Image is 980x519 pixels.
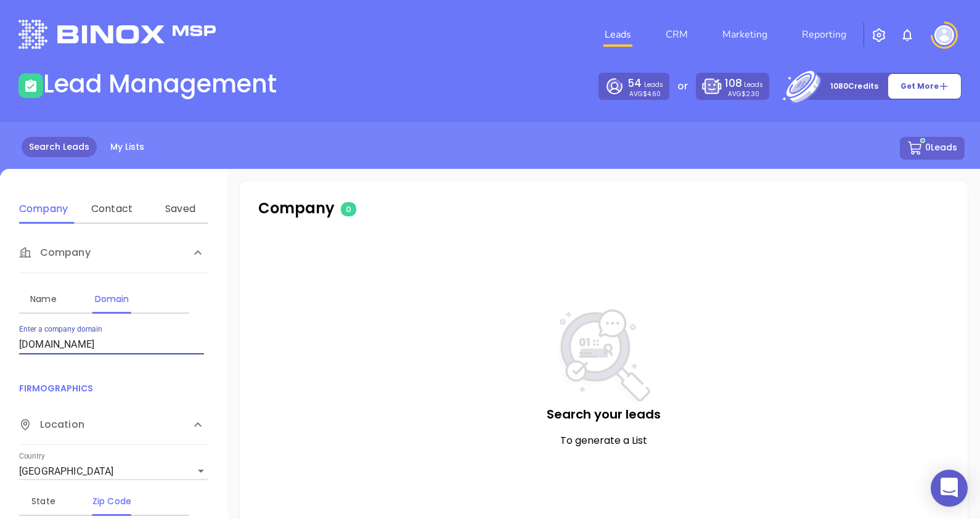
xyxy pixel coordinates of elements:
[797,22,851,47] a: Reporting
[19,245,91,260] span: Company
[19,233,208,273] div: Company
[88,292,136,306] div: Domain
[19,292,68,306] div: Name
[258,197,535,219] p: Company
[19,453,45,460] label: Country
[264,405,943,423] p: Search your leads
[19,326,102,333] label: Enter a company domain
[900,28,915,43] img: iconNotification
[725,76,763,91] p: Leads
[900,137,965,160] button: 0Leads
[627,76,663,91] p: Leads
[19,417,84,432] span: Location
[341,202,356,216] span: 0
[264,433,943,448] p: To generate a List
[18,20,216,49] img: logo
[934,25,954,45] img: user
[19,494,68,509] div: State
[629,91,661,97] p: AVG
[19,462,208,481] div: [GEOGRAPHIC_DATA]
[600,22,636,47] a: Leads
[728,91,759,97] p: AVG
[22,137,97,157] a: Search Leads
[725,76,742,91] span: 108
[88,494,136,509] div: Zip Code
[558,309,650,405] img: NoSearch
[103,137,152,157] a: My Lists
[830,80,878,92] p: 1080 Credits
[19,202,68,216] div: Company
[661,22,693,47] a: CRM
[643,89,661,99] span: $4.60
[677,79,688,94] p: or
[88,202,136,216] div: Contact
[43,69,277,99] h1: Lead Management
[627,76,642,91] span: 54
[888,73,962,99] button: Get More
[717,22,772,47] a: Marketing
[156,202,205,216] div: Saved
[19,405,208,445] div: Location
[872,28,886,43] img: iconSetting
[19,382,208,395] p: FIRMOGRAPHICS
[741,89,759,99] span: $2.30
